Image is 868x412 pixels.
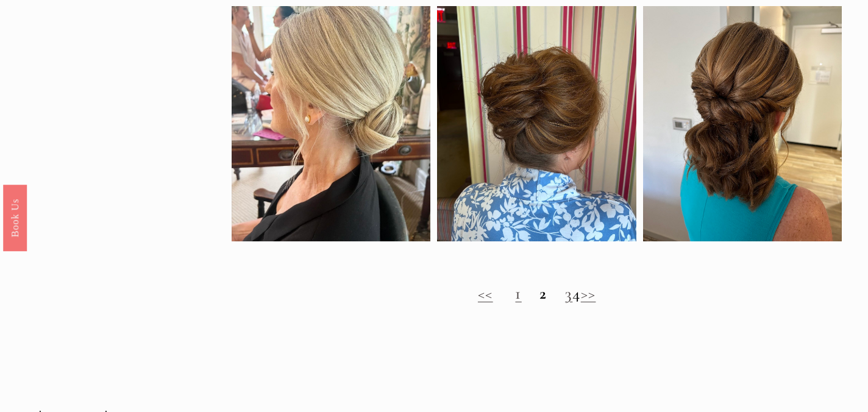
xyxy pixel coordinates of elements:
[539,283,547,304] strong: 2
[232,284,842,304] h2: 4
[515,283,521,304] a: 1
[565,283,572,304] a: 3
[478,283,493,304] a: <<
[3,185,27,251] a: Book Us
[581,283,596,304] a: >>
